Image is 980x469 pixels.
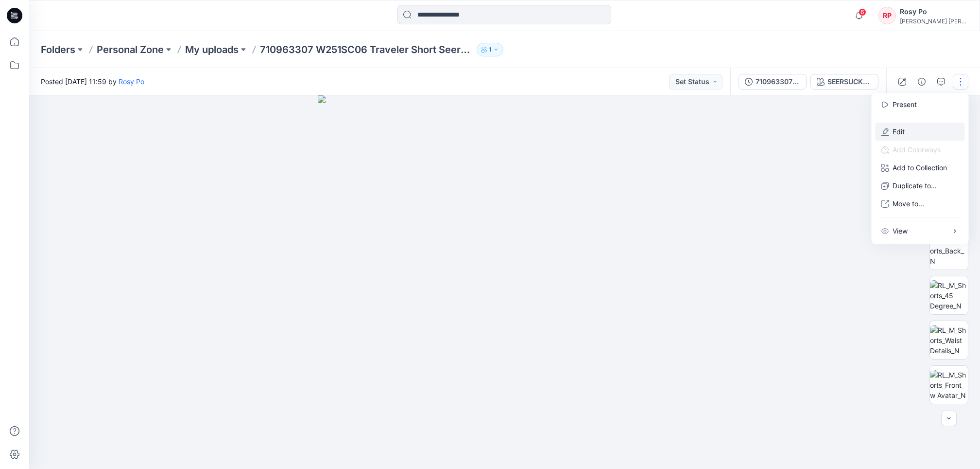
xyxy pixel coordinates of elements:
[185,43,239,56] a: My uploads
[41,76,144,87] span: Posted [DATE] 11:59 by
[859,8,866,16] span: 6
[893,226,908,236] p: View
[900,18,968,25] div: [PERSON_NAME] [PERSON_NAME]
[930,280,968,311] img: RL_M_Shorts_45 Degree_N
[878,7,896,24] div: RP
[930,235,968,266] img: RL_M_Shorts_Back_N
[893,126,905,137] a: Edit
[930,325,968,356] img: RL_M_Shorts_Waist Details_N
[893,180,937,191] p: Duplicate to...
[756,76,800,87] div: 710963307 W251SC06 Traveler Short Seers Classic - SEERSUCKER TRAVELER
[893,162,947,173] p: Add to Collection
[489,44,491,55] p: 1
[477,43,503,56] button: 1
[893,198,925,209] p: Move to...
[810,74,878,90] button: SEERSUCKE R PREPPY FUNSHORT - 001
[260,43,473,56] p: 710963307 W251SC06 Traveler Short Seers Classic - SEERSUCKER TRAVELER
[930,370,968,400] img: RL_M_Shorts_Front_w Avatar_N
[41,43,75,56] a: Folders
[97,43,164,56] a: Personal Zone
[893,99,917,109] a: Present
[119,77,144,86] a: Rosy Po
[914,74,929,90] button: Details
[739,74,807,90] button: 710963307 W251SC06 Traveler Short Seers Classic - SEERSUCKER TRAVELER
[827,76,872,87] div: SEERSUCKE R PREPPY FUNSHORT - 001
[900,6,968,18] div: Rosy Po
